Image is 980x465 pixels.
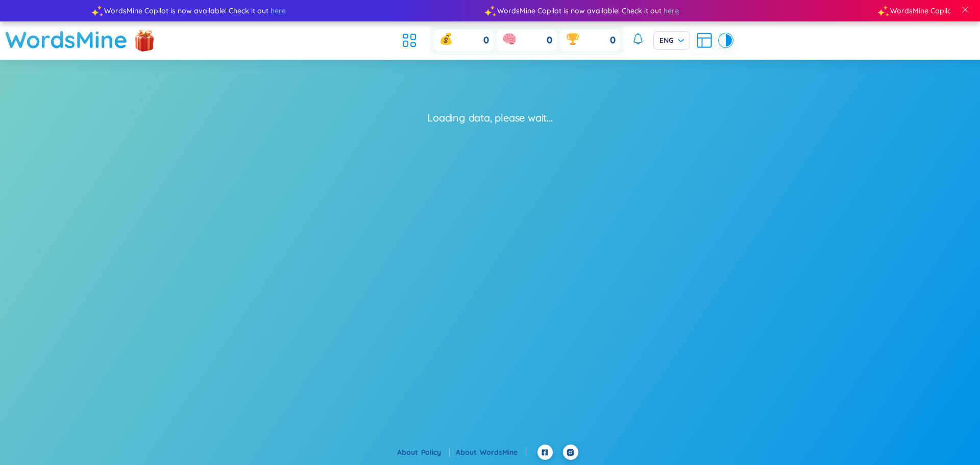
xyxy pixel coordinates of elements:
span: 0 [483,34,489,47]
span: 0 [610,34,616,47]
a: Policy [421,448,450,457]
div: About [456,447,526,458]
img: flashSalesIcon.a7f4f837.png [134,25,155,55]
div: About [397,447,450,458]
span: ENG [659,35,684,45]
div: Loading data, please wait... [427,111,552,125]
div: WordsMine Copilot is now available! Check it out [96,5,489,16]
a: WordsMine [480,448,526,457]
span: 0 [547,34,552,47]
span: here [663,5,678,16]
a: WordsMine [5,21,128,58]
div: WordsMine Copilot is now available! Check it out [489,5,882,16]
span: here [269,5,285,16]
